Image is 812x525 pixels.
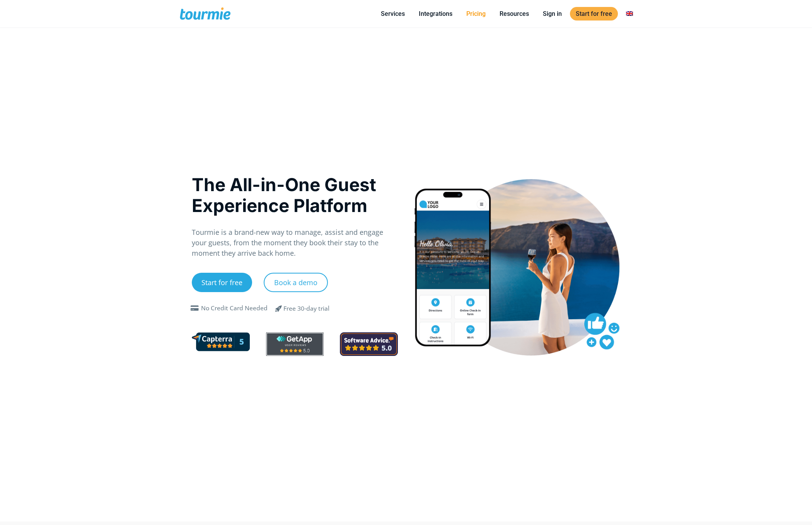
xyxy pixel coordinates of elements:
a: Switch to [620,9,639,19]
span:  [270,304,288,313]
span:  [189,305,201,311]
a: Start for free [192,273,252,292]
a: Resources [494,9,535,19]
a: Book a demo [264,273,328,292]
div: No Credit Card Needed [201,304,268,313]
a: Services [375,9,411,19]
a: Start for free [570,7,618,21]
a: Sign in [537,9,568,19]
h1: The All-in-One Guest Experience Platform [192,174,398,216]
a: Integrations [413,9,458,19]
a: Pricing [461,9,491,19]
p: Tourmie is a brand-new way to manage, assist and engage your guests, from the moment they book th... [192,227,398,258]
div: Free 30-day trial [283,304,329,313]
